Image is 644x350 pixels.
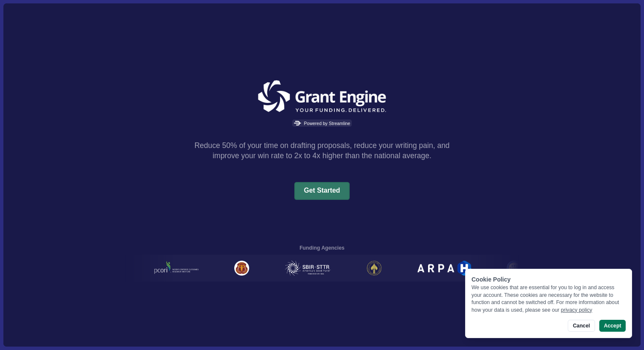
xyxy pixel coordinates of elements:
img: Powered by Streamline Logo [294,121,301,125]
img: Project Sustain Logo [234,261,249,276]
span: Powered by Streamline [292,120,351,127]
text: Funding Agencies [299,245,345,252]
button: Cancel [568,320,595,332]
img: Barda Logo [507,261,522,276]
img: PCORI Logo [154,261,198,276]
img: Grantengine Logo [252,75,392,118]
img: SBIR STTR Logo [285,261,331,276]
button: Accept [599,320,626,332]
h1: Reduce 50% of your time on drafting proposals, reduce your writing pain, and improve your win rat... [194,140,450,161]
div: We use cookies that are essential for you to log in and access your account. These cookies are ne... [471,284,626,314]
img: US Special Operations Command Logo [367,261,382,276]
a: privacy policy [561,307,592,313]
img: Arpa H Logo [417,261,471,276]
button: Get Started [294,182,350,200]
span: Cookie Policy [471,276,511,283]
